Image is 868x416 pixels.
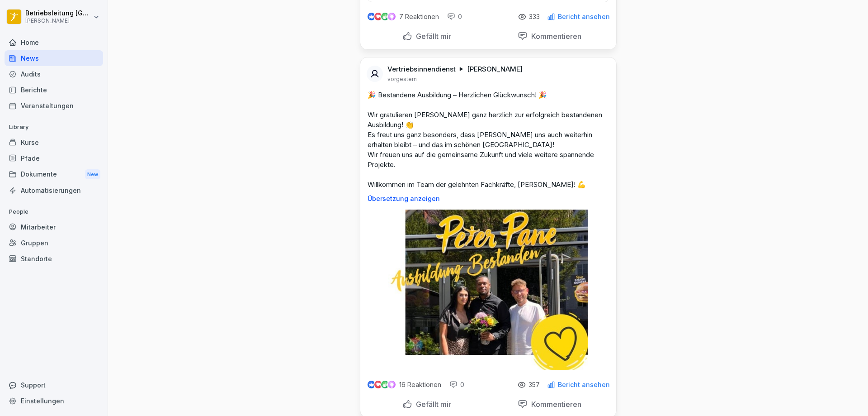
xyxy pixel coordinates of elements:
[5,166,103,183] a: DokumenteNew
[5,235,103,251] a: Gruppen
[558,381,610,388] p: Bericht ansehen
[387,76,417,83] p: vorgestern
[5,134,103,150] a: Kurse
[375,381,382,388] img: love
[5,98,103,114] a: Veranstaltungen
[387,65,456,74] p: Vertriebsinnendienst
[5,251,103,267] a: Standorte
[5,166,103,183] div: Dokumente
[5,120,103,134] p: Library
[5,34,103,50] a: Home
[368,195,609,202] p: Übersetzung anzeigen
[368,90,609,190] p: 🎉 Bestandene Ausbildung – Herzlichen Glückwunsch! 🎉 Wir gratulieren [PERSON_NAME] ganz herzlich z...
[399,381,441,388] p: 16 Reaktionen
[388,13,396,21] img: inspiring
[5,219,103,235] a: Mitarbeiter
[5,393,103,409] a: Einstellungen
[381,13,389,20] img: celebrate
[5,377,103,393] div: Support
[5,82,103,98] a: Berichte
[399,13,439,20] p: 7 Reaktionen
[388,381,396,389] img: inspiring
[467,65,523,74] p: [PERSON_NAME]
[412,400,451,409] p: Gefällt mir
[381,381,389,388] img: celebrate
[388,210,588,370] img: b762rn3gohaw3q76f7b9g5sy.png
[412,32,451,41] p: Gefällt mir
[529,13,540,20] p: 333
[5,205,103,219] p: People
[528,381,540,388] p: 357
[5,66,103,82] a: Audits
[558,13,610,20] p: Bericht ansehen
[449,380,464,389] div: 0
[5,150,103,166] a: Pfade
[368,13,375,20] img: like
[5,50,103,66] a: News
[25,10,91,17] p: Betriebsleitung [GEOGRAPHIC_DATA]
[447,12,462,21] div: 0
[528,400,581,409] p: Kommentieren
[368,381,375,388] img: like
[528,32,581,41] p: Kommentieren
[85,169,100,180] div: New
[25,18,91,24] p: [PERSON_NAME]
[375,13,382,20] img: love
[5,182,103,198] a: Automatisierungen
